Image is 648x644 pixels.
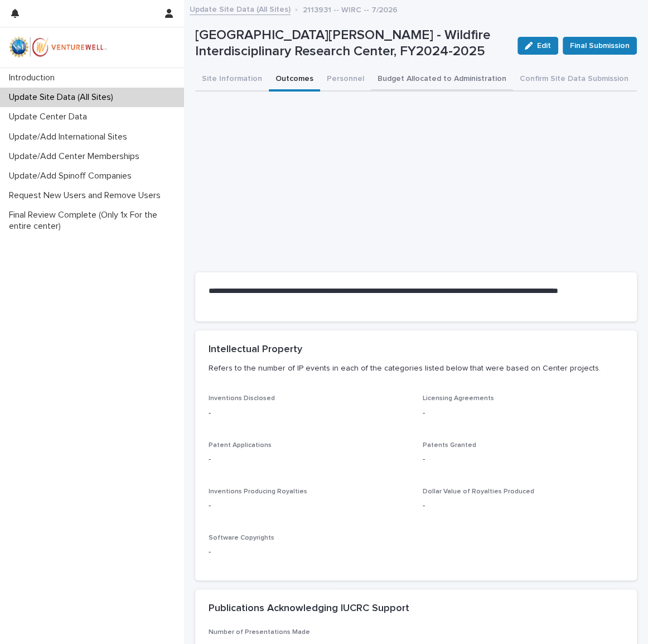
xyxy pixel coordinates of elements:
button: Outcomes [269,68,320,92]
p: Update/Add International Sites [4,132,136,142]
p: - [209,500,409,512]
p: - [209,454,409,465]
p: 2113931 -- WIRC -- 7/2026 [303,3,398,15]
span: Edit [537,42,551,50]
p: Refers to the number of IP events in each of the categories listed below that were based on Cente... [209,363,619,373]
span: Patent Applications [209,442,272,449]
span: Software Copyrights [209,535,274,541]
span: Patents Granted [423,442,476,449]
button: Budget Allocated to Administration [371,68,513,92]
p: - [209,407,409,419]
span: Inventions Disclosed [209,395,275,402]
h2: Intellectual Property [209,344,302,356]
p: Introduction [4,73,64,83]
button: Site Information [195,68,269,92]
span: Dollar Value of Royalties Produced [423,488,534,495]
p: [GEOGRAPHIC_DATA][PERSON_NAME] - Wildfire Interdisciplinary Research Center, FY2024-2025 [195,27,509,60]
p: Update/Add Spinoff Companies [4,171,141,181]
p: - [209,546,409,558]
button: Personnel [320,68,371,92]
p: Request New Users and Remove Users [4,190,170,201]
p: Update Center Data [4,112,96,122]
p: Update/Add Center Memberships [4,151,148,162]
img: mWhVGmOKROS2pZaMU8FQ [9,36,107,59]
button: Confirm Site Data Submission [513,68,635,92]
p: - [423,500,623,512]
span: Inventions Producing Royalties [209,488,307,495]
h2: Publications Acknowledging IUCRC Support [209,603,409,615]
span: Number of Presentations Made [209,629,310,636]
a: Update Site Data (All Sites) [190,2,291,15]
button: Edit [518,37,558,55]
p: Update Site Data (All Sites) [4,92,122,103]
p: Final Review Complete (Only 1x For the entire center) [4,210,184,231]
span: Final Submission [570,40,630,51]
button: Final Submission [563,37,637,55]
p: - [423,454,623,465]
span: Licensing Agreements [423,395,494,402]
p: - [423,407,623,419]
